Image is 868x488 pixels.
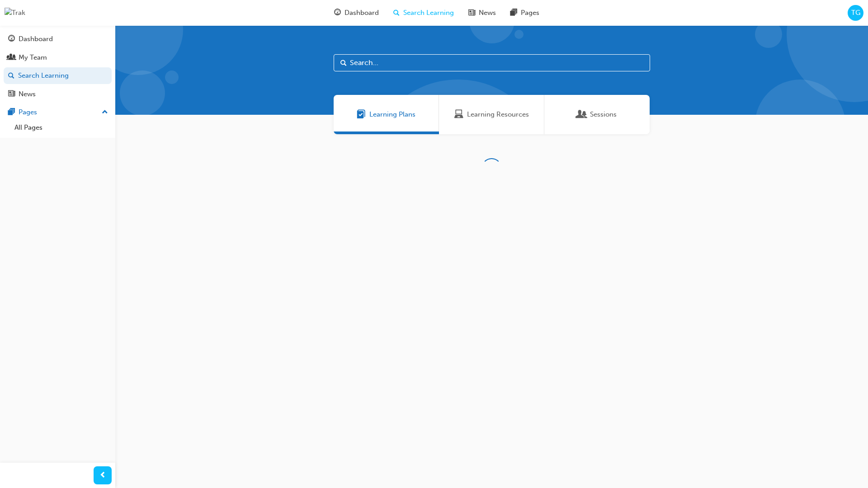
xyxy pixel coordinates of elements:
[334,7,341,19] span: guage-icon
[4,104,112,121] button: Pages
[334,95,439,134] a: Learning PlansLearning Plans
[590,109,617,120] span: Sessions
[5,8,25,18] img: Trak
[8,72,14,80] span: search-icon
[461,4,503,22] a: news-iconNews
[369,109,415,120] span: Learning Plans
[393,7,400,19] span: search-icon
[4,29,112,104] button: DashboardMy TeamSearch LearningNews
[4,67,112,84] a: Search Learning
[19,34,53,44] div: Dashboard
[344,8,379,18] span: Dashboard
[19,107,37,117] div: Pages
[327,4,386,22] a: guage-iconDashboard
[467,109,529,120] span: Learning Resources
[503,4,547,22] a: pages-iconPages
[102,107,108,118] span: up-icon
[4,31,112,47] a: Dashboard
[340,58,347,68] span: Search
[8,90,15,99] span: news-icon
[577,109,586,120] span: Sessions
[8,54,15,62] span: people-icon
[851,8,860,18] span: TG
[4,49,112,66] a: My Team
[386,4,461,22] a: search-iconSearch Learning
[479,8,496,18] span: News
[454,109,463,120] span: Learning Resources
[439,95,544,134] a: Learning ResourcesLearning Resources
[8,35,15,43] span: guage-icon
[468,7,475,19] span: news-icon
[403,8,454,18] span: Search Learning
[357,109,366,120] span: Learning Plans
[4,86,112,103] a: News
[19,52,47,63] div: My Team
[544,95,650,134] a: SessionsSessions
[19,89,36,99] div: News
[510,7,517,19] span: pages-icon
[99,470,106,481] span: prev-icon
[848,5,863,21] button: TG
[521,8,539,18] span: Pages
[334,54,650,71] input: Search...
[8,108,15,117] span: pages-icon
[11,121,112,135] a: All Pages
